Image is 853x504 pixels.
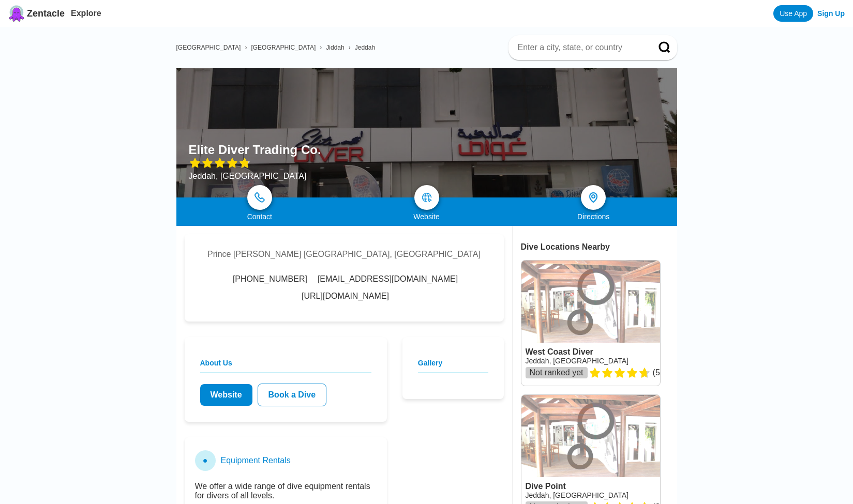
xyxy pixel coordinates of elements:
div: Prince [PERSON_NAME] [GEOGRAPHIC_DATA], [GEOGRAPHIC_DATA] [207,250,481,259]
img: directions [587,191,600,204]
h1: Elite Diver Trading Co. [189,143,321,157]
a: [GEOGRAPHIC_DATA] [176,44,241,51]
a: Use App [773,5,813,22]
div: Contact [176,212,343,221]
div: Dive Locations Nearby [521,242,677,252]
span: › [349,44,351,51]
h2: Gallery [418,359,488,373]
div: ● [195,450,216,471]
a: Zentacle logoZentacle [8,5,65,22]
a: Explore [71,9,101,18]
a: [URL][DOMAIN_NAME] [302,292,389,301]
img: Zentacle logo [8,5,25,22]
a: Jiddah [326,44,344,51]
h3: Equipment Rentals [221,456,291,465]
img: map [422,192,432,203]
a: Jeddah [355,44,375,51]
a: [GEOGRAPHIC_DATA] [251,44,316,51]
span: [PHONE_NUMBER] [233,274,307,284]
a: Website [200,384,252,406]
h2: About Us [200,359,371,373]
p: We offer a wide range of dive equipment rentals for divers of all levels. [195,482,377,500]
span: Zentacle [27,8,65,19]
a: Sign Up [817,9,845,18]
div: Website [343,212,510,221]
a: Book a Dive [258,384,327,406]
input: Enter a city, state, or country [517,42,644,53]
span: › [320,44,322,51]
div: Jeddah, [GEOGRAPHIC_DATA] [189,172,321,181]
div: Directions [510,212,677,221]
a: map [414,185,439,210]
span: [EMAIL_ADDRESS][DOMAIN_NAME] [318,274,458,284]
img: phone [255,192,265,203]
span: › [245,44,247,51]
a: directions [581,185,606,210]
